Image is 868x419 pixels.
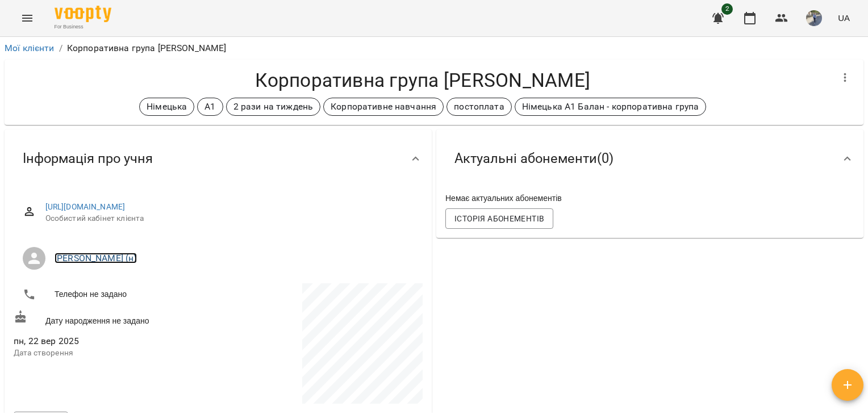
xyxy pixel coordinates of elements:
[59,41,62,55] li: /
[5,41,863,55] nav: breadcrumb
[14,69,832,92] h4: Корпоративна група [PERSON_NAME]
[23,150,153,167] span: Інформація про учня
[454,212,544,225] span: Історія абонементів
[446,98,511,116] div: постоплата
[454,100,504,114] p: постоплата
[806,10,822,26] img: 9057b12b0e3b5674d2908fc1e5c3d556.jpg
[838,12,850,24] span: UA
[11,308,218,329] div: Дату народження не задано
[331,100,436,114] p: Корпоративне навчання
[445,208,553,229] button: Історія абонементів
[14,283,216,306] li: Телефон не задано
[55,23,111,31] span: For Business
[226,98,321,116] div: 2 рази на тиждень
[67,41,227,55] p: Корпоративна група [PERSON_NAME]
[833,7,854,28] button: UA
[55,253,137,263] a: [PERSON_NAME] (н)
[45,202,126,211] a: [URL][DOMAIN_NAME]
[721,3,733,15] span: 2
[454,150,614,167] span: Актуальні абонементи ( 0 )
[515,98,707,116] div: Німецька А1 Балан - корпоративна група
[5,43,55,53] a: Мої клієнти
[139,98,194,116] div: Німецька
[443,190,857,206] div: Немає актуальних абонементів
[323,98,444,116] div: Корпоративне навчання
[5,129,432,188] div: Інформація про учня
[14,334,216,348] span: пн, 22 вер 2025
[45,213,414,224] span: Особистий кабінет клієнта
[205,100,215,114] p: A1
[436,129,863,188] div: Актуальні абонементи(0)
[14,5,41,32] button: Menu
[147,100,187,114] p: Німецька
[233,100,314,114] p: 2 рази на тиждень
[522,100,699,114] p: Німецька А1 Балан - корпоративна група
[197,98,223,116] div: A1
[55,6,111,22] img: Voopty Logo
[14,347,216,359] p: Дата створення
